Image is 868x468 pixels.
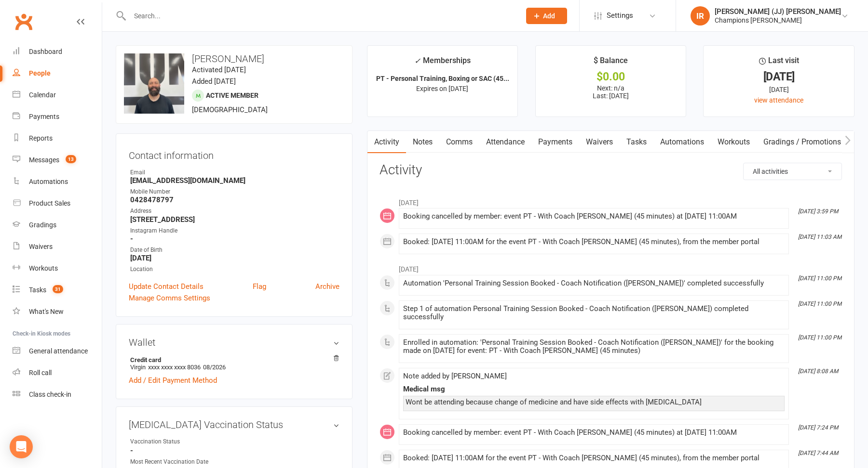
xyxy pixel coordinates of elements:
div: General attendance [29,347,88,355]
a: Dashboard [13,41,102,63]
a: General attendance kiosk mode [13,340,102,362]
span: Active member [206,91,258,99]
strong: Credit card [130,356,335,364]
div: Mobile Number [130,187,339,196]
span: Expires on [DATE] [416,85,468,92]
div: Date of Birth [130,246,339,255]
i: [DATE] 11:00 PM [798,300,841,307]
li: [DATE] [380,259,842,274]
h3: Activity [380,163,842,178]
span: [DEMOGRAPHIC_DATA] [192,105,268,114]
div: Open Intercom Messenger [10,435,33,458]
i: [DATE] 7:24 PM [798,424,838,431]
div: Booked: [DATE] 11:00AM for the event PT - With Coach [PERSON_NAME] (45 minutes), from the member ... [403,238,785,246]
div: Email [130,168,339,177]
div: Step 1 of automation Personal Training Session Booked - Coach Notification ([PERSON_NAME]) comple... [403,305,785,321]
div: Most Recent Vaccination Date [130,457,210,467]
div: Tasks [29,286,46,294]
strong: [DATE] [130,254,339,262]
strong: [EMAIL_ADDRESS][DOMAIN_NAME] [130,176,339,185]
span: 31 [53,285,63,293]
a: Workouts [13,258,102,279]
strong: PT - Personal Training, Boxing or SAC (45... [376,75,509,82]
div: Calendar [29,91,56,99]
a: People [13,63,102,84]
strong: - [130,446,339,455]
i: [DATE] 3:59 PM [798,208,838,215]
p: Next: n/a Last: [DATE] [544,84,678,100]
strong: 0428478797 [130,195,339,204]
strong: [STREET_ADDRESS] [130,215,339,224]
i: ✓ [414,56,420,65]
a: Tasks [620,131,653,153]
div: $0.00 [544,72,678,82]
div: Last visit [759,54,799,72]
a: Clubworx [12,10,36,34]
strong: - [130,234,339,243]
a: Messages 13 [13,149,102,171]
a: Class kiosk mode [13,384,102,405]
div: Waivers [29,243,53,250]
span: xxxx xxxx xxxx 8036 [148,364,201,371]
li: Virgin [129,355,339,372]
a: Payments [13,106,102,128]
div: [PERSON_NAME] (JJ) [PERSON_NAME] [715,7,841,16]
a: Calendar [13,84,102,106]
a: Payments [531,131,579,153]
div: Class check-in [29,390,71,398]
div: Memberships [414,54,471,72]
a: Roll call [13,362,102,384]
div: Product Sales [29,199,70,207]
div: Messages [29,156,59,164]
div: People [29,69,51,77]
a: Gradings [13,214,102,236]
div: Booked: [DATE] 11:00AM for the event PT - With Coach [PERSON_NAME] (45 minutes), from the member ... [403,454,785,462]
div: Booking cancelled by member: event PT - With Coach [PERSON_NAME] (45 minutes) at [DATE] 11:00AM [403,429,785,437]
div: Location [130,265,339,274]
li: [DATE] [380,193,842,208]
div: IR [691,6,710,26]
a: Notes [406,131,439,153]
a: view attendance [754,96,803,104]
a: Archive [315,281,339,292]
i: [DATE] 11:00 PM [798,275,841,282]
div: Booking cancelled by member: event PT - With Coach [PERSON_NAME] (45 minutes) at [DATE] 11:00AM [403,212,785,221]
button: Add [526,8,567,24]
span: 13 [66,155,76,163]
i: [DATE] 8:08 AM [798,368,838,375]
a: Gradings / Promotions [757,131,848,153]
div: Gradings [29,221,56,229]
a: Comms [439,131,479,153]
div: Enrolled in automation: 'Personal Training Session Booked - Coach Notification ([PERSON_NAME])' f... [403,338,785,355]
div: Automation 'Personal Training Session Booked - Coach Notification ([PERSON_NAME])' completed succ... [403,279,785,287]
a: What's New [13,301,102,323]
h3: [PERSON_NAME] [124,53,344,64]
a: Manage Comms Settings [129,292,210,304]
img: image1742785180.png [124,53,184,114]
input: Search... [127,9,514,23]
a: Activity [367,131,406,153]
div: Medical msg [403,385,785,393]
div: Instagram Handle [130,226,339,235]
a: Add / Edit Payment Method [129,375,217,386]
div: Note added by [PERSON_NAME] [403,372,785,380]
a: Attendance [479,131,531,153]
h3: [MEDICAL_DATA] Vaccination Status [129,419,339,430]
i: [DATE] 7:44 AM [798,450,838,456]
a: Tasks 31 [13,279,102,301]
div: Vaccination Status [130,437,210,446]
a: Automations [13,171,102,193]
div: Reports [29,134,53,142]
div: What's New [29,308,64,315]
div: [DATE] [712,72,845,82]
div: Roll call [29,369,52,377]
div: Dashboard [29,48,62,55]
div: [DATE] [712,84,845,95]
a: Workouts [711,131,757,153]
i: [DATE] 11:03 AM [798,234,841,240]
a: Waivers [13,236,102,258]
div: Wont be attending because change of medicine and have side effects with [MEDICAL_DATA] [406,398,782,406]
div: Workouts [29,264,58,272]
span: Add [543,12,555,20]
div: $ Balance [594,54,628,72]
